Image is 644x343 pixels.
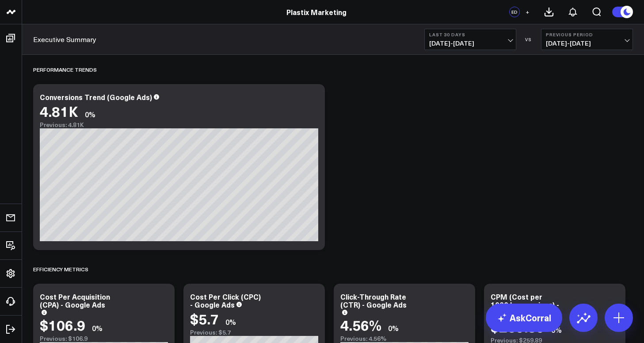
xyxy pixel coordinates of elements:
[190,311,219,327] div: $5.7
[546,40,628,47] span: [DATE] - [DATE]
[491,292,559,317] div: CPM (Cost per 1000 Impressions) - Google Ads
[526,9,530,15] span: +
[486,304,562,332] a: AskCorral
[190,292,261,309] div: Cost Per Click (CPC) - Google Ads
[85,109,95,119] div: 0%
[429,32,511,37] b: Last 30 Days
[521,37,537,42] div: VS
[546,32,628,37] b: Previous Period
[33,59,97,80] div: Performance Trends
[40,92,152,102] div: Conversions Trend (Google Ads)
[40,317,85,333] div: $106.9
[40,103,78,119] div: 4.81K
[286,7,347,17] a: Plastix Marketing
[388,323,399,333] div: 0%
[33,259,88,279] div: Efficiency Metrics
[429,40,511,47] span: [DATE] - [DATE]
[541,29,633,50] button: Previous Period[DATE]-[DATE]
[92,323,103,333] div: 0%
[491,319,545,335] div: $259.89
[509,7,520,17] div: ED
[190,329,318,336] div: Previous: $5.7
[40,335,168,342] div: Previous: $106.9
[40,121,318,128] div: Previous: 4.81K
[40,292,110,309] div: Cost Per Acquisition (CPA) - Google Ads
[33,35,96,44] a: Executive Summary
[340,317,381,333] div: 4.56%
[340,292,407,309] div: Click-Through Rate (CTR) - Google Ads
[424,29,516,50] button: Last 30 Days[DATE]-[DATE]
[340,335,469,342] div: Previous: 4.56%
[522,7,533,17] button: +
[225,317,236,327] div: 0%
